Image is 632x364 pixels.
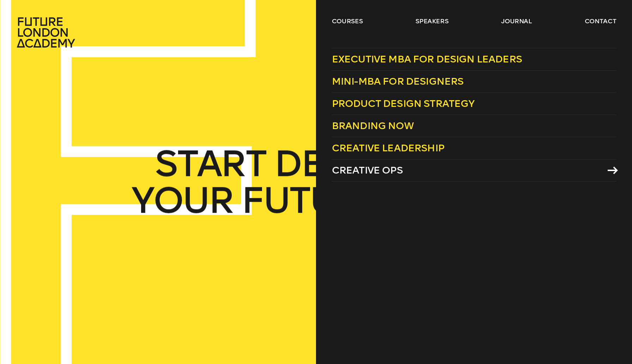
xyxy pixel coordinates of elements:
[332,93,616,115] a: Product Design Strategy
[332,159,616,182] a: Creative Ops
[501,17,532,25] a: journal
[332,71,616,93] a: Mini-MBA for Designers
[332,48,616,71] a: Executive MBA for Design Leaders
[332,120,414,132] span: Branding Now
[332,137,616,159] a: Creative Leadership
[415,17,448,25] a: speakers
[332,142,444,154] span: Creative Leadership
[332,164,403,176] span: Creative Ops
[332,115,616,137] a: Branding Now
[332,17,363,25] a: courses
[332,75,464,87] span: Mini-MBA for Designers
[585,17,616,25] a: contact
[332,98,475,109] span: Product Design Strategy
[332,53,522,65] span: Executive MBA for Design Leaders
